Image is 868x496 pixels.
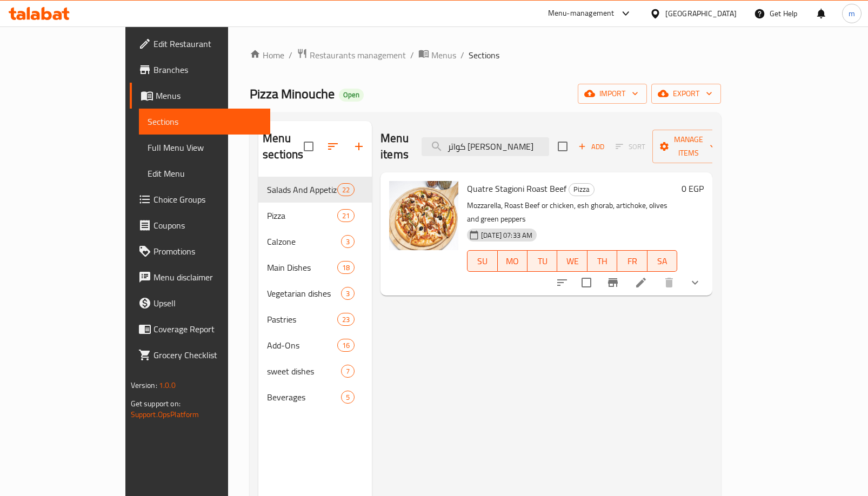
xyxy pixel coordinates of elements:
span: Sections [469,49,499,62]
div: items [341,365,355,378]
div: items [337,339,355,352]
span: import [586,87,638,100]
img: Quatre Stagioni Roast Beef [389,181,458,250]
div: Salads And Appetizers22 [258,177,372,203]
div: Open [339,89,364,102]
a: Support.OpsPlatform [131,407,199,421]
span: 7 [342,366,354,377]
button: sort-choices [549,270,575,296]
a: Grocery Checklist [130,342,270,368]
span: 21 [338,211,354,221]
span: Add item [574,138,609,155]
div: Calzone [267,235,341,248]
span: FR [622,253,643,269]
button: SA [647,250,677,272]
a: Menus [418,48,456,62]
span: 3 [342,289,354,299]
a: Coverage Report [130,316,270,342]
span: Open [339,90,364,99]
a: Promotions [130,238,270,264]
div: Calzone3 [258,229,372,254]
div: items [341,391,355,404]
button: TH [587,250,617,272]
span: Choice Groups [153,193,262,206]
div: items [337,183,355,196]
span: 23 [338,314,354,325]
a: Restaurants management [297,48,406,62]
span: WE [562,253,583,269]
div: Menu-management [548,7,615,20]
span: Vegetarian dishes [267,287,341,300]
span: Manage items [661,133,716,160]
span: Version: [131,378,157,392]
span: Sort sections [320,133,346,159]
h2: Menu sections [263,130,304,163]
a: Branches [130,57,270,83]
span: Get support on: [131,397,181,411]
a: Full Menu View [139,135,270,160]
button: SU [467,250,497,272]
span: SA [652,253,673,269]
span: Coverage Report [153,323,262,336]
button: Manage items [652,130,725,163]
span: Menus [431,49,456,62]
span: Promotions [153,245,262,258]
span: Restaurants management [310,49,406,62]
div: Main Dishes18 [258,254,372,280]
li: / [289,49,292,62]
span: [DATE] 07:33 AM [477,230,537,240]
li: / [460,49,464,62]
input: search [422,137,549,156]
a: Edit menu item [635,276,647,289]
button: MO [498,250,528,272]
a: Choice Groups [130,186,270,212]
span: export [660,87,712,100]
span: Quatre Stagioni Roast Beef [467,180,566,197]
button: Branch-specific-item [600,270,626,296]
button: show more [682,270,708,296]
div: items [337,261,355,274]
button: TU [528,250,557,272]
a: Upsell [130,290,270,316]
span: Upsell [153,297,262,310]
span: Grocery Checklist [153,348,262,361]
span: 1.0.0 [159,378,176,392]
div: Vegetarian dishes3 [258,280,372,306]
span: Select to update [575,271,598,294]
button: FR [617,250,647,272]
button: Add [574,138,609,155]
nav: breadcrumb [250,48,721,62]
div: Beverages5 [258,384,372,410]
li: / [410,49,414,62]
span: Pastries [267,313,337,326]
svg: Show Choices [689,276,702,289]
p: Mozzarella, Roast Beef or chicken, esh ghorab, artichoke, olives and green peppers [467,199,677,226]
div: Add-Ons16 [258,332,372,358]
span: Main Dishes [267,261,337,274]
a: Sections [139,109,270,135]
div: items [341,235,355,248]
span: TU [532,253,553,269]
span: Pizza [267,209,337,222]
span: TH [592,253,613,269]
a: Coupons [130,212,270,238]
span: Beverages [267,391,341,404]
a: Edit Restaurant [130,31,270,57]
button: import [578,84,647,104]
a: Menus [130,83,270,109]
div: items [337,313,355,326]
div: sweet dishes7 [258,358,372,384]
span: Select section first [609,138,652,155]
span: SU [472,253,493,269]
span: Edit Restaurant [153,37,262,50]
div: items [337,209,355,222]
span: Coupons [153,219,262,232]
button: delete [656,270,682,296]
span: Salads And Appetizers [267,183,337,196]
div: Add-Ons [267,339,337,352]
span: Add [577,140,606,153]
